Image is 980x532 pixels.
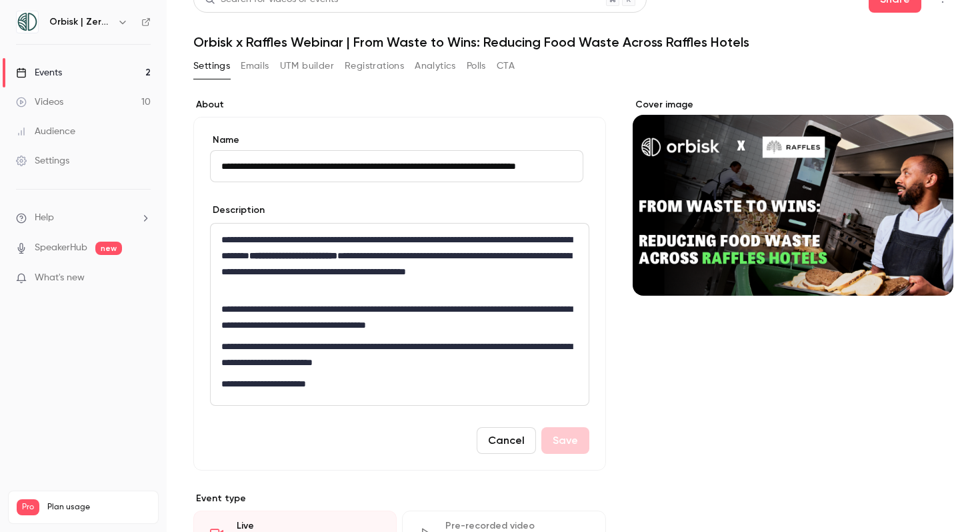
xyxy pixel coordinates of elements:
[467,55,486,77] button: Polls
[16,125,75,138] div: Audience
[193,55,230,77] button: Settings
[95,242,122,255] span: new
[210,223,589,406] section: description
[211,224,589,405] div: editor
[210,204,265,217] label: Description
[16,95,63,109] div: Videos
[241,55,269,77] button: Emails
[135,272,151,284] iframe: Noticeable Trigger
[477,427,536,454] button: Cancel
[16,211,151,225] li: help-dropdown-opener
[497,55,515,77] button: CTA
[280,55,334,77] button: UTM builder
[633,98,953,296] section: Cover image
[49,15,112,29] h6: Orbisk | Zero Food Waste
[17,499,39,515] span: Pro
[193,492,606,505] p: Event type
[47,502,150,513] span: Plan usage
[633,98,953,111] label: Cover image
[345,55,404,77] button: Registrations
[35,271,85,285] span: What's new
[35,211,54,225] span: Help
[16,66,62,79] div: Events
[16,154,69,168] div: Settings
[415,55,456,77] button: Analytics
[35,241,87,255] a: SpeakerHub
[193,34,953,50] h1: Orbisk x Raffles Webinar | From Waste to Wins: Reducing Food Waste Across Raffles Hotels
[210,134,589,147] label: Name
[17,11,38,33] img: Orbisk | Zero Food Waste
[193,98,606,111] label: About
